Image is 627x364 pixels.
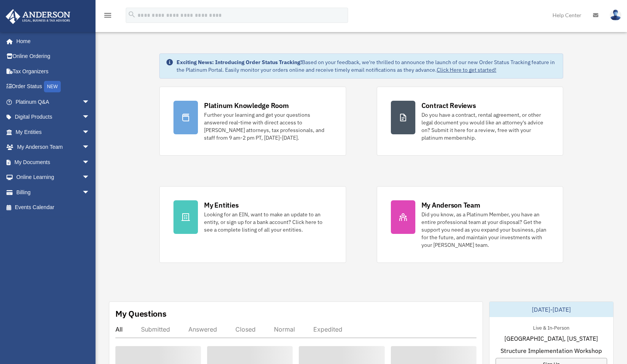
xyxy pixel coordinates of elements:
[204,211,332,234] div: Looking for an EIN, want to make an update to an entity, or sign up for a bank account? Click her...
[5,200,101,215] a: Events Calendar
[115,325,123,333] div: All
[377,87,563,156] a: Contract Reviews Do you have a contract, rental agreement, or other legal document you would like...
[204,200,238,210] div: My Entities
[5,170,101,185] a: Online Learningarrow_drop_down
[527,323,575,331] div: Live & In-Person
[159,87,346,156] a: Platinum Knowledge Room Further your learning and get your questions answered real-time with dire...
[204,101,289,110] div: Platinum Knowledge Room
[421,111,549,142] div: Do you have a contract, rental agreement, or other legal document you would like an attorney's ad...
[177,58,557,74] div: Based on your feedback, we're thrilled to announce the launch of our new Order Status Tracking fe...
[128,10,136,19] i: search
[5,140,101,155] a: My Anderson Teamarrow_drop_down
[5,185,101,200] a: Billingarrow_drop_down
[82,185,97,200] span: arrow_drop_down
[421,211,549,249] div: Did you know, as a Platinum Member, you have an entire professional team at your disposal? Get th...
[5,64,101,79] a: Tax Organizers
[5,49,101,64] a: Online Ordering
[5,124,101,140] a: My Entitiesarrow_drop_down
[159,186,346,263] a: My Entities Looking for an EIN, want to make an update to an entity, or sign up for a bank accoun...
[103,11,112,20] i: menu
[5,34,97,49] a: Home
[204,111,332,142] div: Further your learning and get your questions answered real-time with direct access to [PERSON_NAM...
[5,79,101,95] a: Order StatusNEW
[501,346,602,355] span: Structure Implementation Workshop
[3,9,73,24] img: Anderson Advisors Platinum Portal
[313,325,342,333] div: Expedited
[235,325,256,333] div: Closed
[103,13,112,20] a: menu
[177,59,302,66] strong: Exciting News: Introducing Order Status Tracking!
[421,101,476,110] div: Contract Reviews
[5,155,101,170] a: My Documentsarrow_drop_down
[82,124,97,140] span: arrow_drop_down
[44,81,61,92] div: NEW
[188,325,217,333] div: Answered
[5,110,101,125] a: Digital Productsarrow_drop_down
[504,334,598,343] span: [GEOGRAPHIC_DATA], [US_STATE]
[82,170,97,185] span: arrow_drop_down
[82,94,97,110] span: arrow_drop_down
[274,325,295,333] div: Normal
[82,140,97,155] span: arrow_drop_down
[437,66,496,73] a: Click Here to get started!
[610,10,621,21] img: User Pic
[82,110,97,125] span: arrow_drop_down
[377,186,563,263] a: My Anderson Team Did you know, as a Platinum Member, you have an entire professional team at your...
[489,302,613,317] div: [DATE]-[DATE]
[141,325,170,333] div: Submitted
[5,94,101,110] a: Platinum Q&Aarrow_drop_down
[421,200,480,210] div: My Anderson Team
[115,308,167,319] div: My Questions
[82,155,97,170] span: arrow_drop_down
